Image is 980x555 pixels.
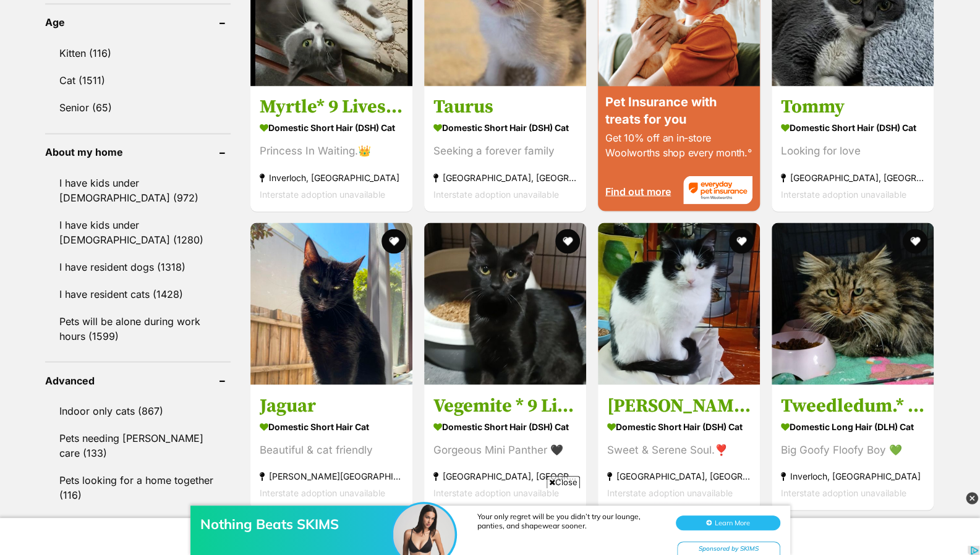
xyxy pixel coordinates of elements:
[424,384,586,510] a: Vegemite * 9 Lives Project Rescue* Domestic Short Hair (DSH) Cat Gorgeous Mini Panther 🖤 [GEOGRAP...
[45,169,231,210] a: I have kids under [DEMOGRAPHIC_DATA] (972)
[424,85,586,211] a: Taurus Domestic Short Hair (DSH) Cat Seeking a forever family [GEOGRAPHIC_DATA], [GEOGRAPHIC_DATA...
[781,441,924,458] div: Big Goofy Floofy Boy 💚
[555,229,580,253] button: favourite
[781,188,906,198] span: Interstate adoption unavailable
[433,142,577,159] div: Seeking a forever family
[433,188,559,198] span: Interstate adoption unavailable
[433,441,577,458] div: Gorgeous Mini Panther 🖤
[781,95,924,118] h3: Tommy
[45,467,231,507] a: Pets looking for a home together (116)
[260,168,403,185] strong: Inverloch, [GEOGRAPHIC_DATA]
[393,23,455,85] img: Nothing Beats SKIMS
[903,229,928,253] button: favourite
[260,95,403,118] h3: Myrtle* 9 Lives Project Rescue*
[45,397,231,423] a: Indoor only cats (867)
[424,222,586,384] img: Vegemite * 9 Lives Project Rescue* - Domestic Short Hair (DSH) Cat
[433,467,577,484] strong: [GEOGRAPHIC_DATA], [GEOGRAPHIC_DATA]
[250,85,412,211] a: Myrtle* 9 Lives Project Rescue* Domestic Short Hair (DSH) Cat Princess In Waiting.👑 Inverloch, [G...
[547,476,580,488] span: Close
[781,142,924,159] div: Looking for love
[250,222,412,384] img: Jaguar - Domestic Short Hair Cat
[260,441,403,458] div: Beautiful & cat friendly
[607,441,751,458] div: Sweet & Serene Soul.❣️
[433,394,577,417] h3: Vegemite * 9 Lives Project Rescue*
[772,85,934,211] a: Tommy Domestic Short Hair (DSH) Cat Looking for love [GEOGRAPHIC_DATA], [GEOGRAPHIC_DATA] Interst...
[45,281,231,307] a: I have resident cats (1428)
[598,222,760,384] img: Helen* 9 Lives Project Rescue* - Domestic Short Hair (DSH) Cat
[477,31,663,49] div: Your only regret will be you didn’t try our lounge, panties, and shapewear sooner.
[772,384,934,510] a: Tweedledum.* 9 Lives Project Rescue* Domestic Long Hair (DLH) Cat Big Goofy Floofy Boy 💚 Inverloc...
[598,384,760,510] a: [PERSON_NAME]* 9 Lives Project Rescue* Domestic Short Hair (DSH) Cat Sweet & Serene Soul.❣️ [GEOG...
[260,142,403,159] div: Princess In Waiting.👑
[45,253,231,279] a: I have resident dogs (1318)
[676,35,780,49] button: Learn More
[45,95,231,121] a: Senior (65)
[45,211,231,252] a: I have kids under [DEMOGRAPHIC_DATA] (1280)
[45,67,231,93] a: Cat (1511)
[260,118,403,136] strong: Domestic Short Hair (DSH) Cat
[781,467,924,484] strong: Inverloch, [GEOGRAPHIC_DATA]
[250,384,412,510] a: Jaguar Domestic Short Hair Cat Beautiful & cat friendly [PERSON_NAME][GEOGRAPHIC_DATA] Interstate...
[45,308,231,349] a: Pets will be alone during work hours (1599)
[433,95,577,118] h3: Taurus
[781,394,924,417] h3: Tweedledum.* 9 Lives Project Rescue*
[966,492,978,504] img: close_grey_3x.png
[729,229,754,253] button: favourite
[433,168,577,185] strong: [GEOGRAPHIC_DATA], [GEOGRAPHIC_DATA]
[45,425,231,465] a: Pets needing [PERSON_NAME] care (133)
[45,375,231,386] header: Advanced
[45,146,231,158] header: About my home
[200,35,398,52] div: Nothing Beats SKIMS
[781,118,924,136] strong: Domestic Short Hair (DSH) Cat
[260,188,385,198] span: Interstate adoption unavailable
[607,467,751,484] strong: [GEOGRAPHIC_DATA], [GEOGRAPHIC_DATA]
[781,168,924,185] strong: [GEOGRAPHIC_DATA], [GEOGRAPHIC_DATA]
[45,17,231,28] header: Age
[45,40,231,66] a: Kitten (116)
[781,417,924,435] strong: Domestic Long Hair (DLH) Cat
[381,229,406,253] button: favourite
[607,394,751,417] h3: [PERSON_NAME]* 9 Lives Project Rescue*
[260,467,403,484] strong: [PERSON_NAME][GEOGRAPHIC_DATA]
[433,417,577,435] strong: Domestic Short Hair (DSH) Cat
[433,118,577,136] strong: Domestic Short Hair (DSH) Cat
[772,222,934,384] img: Tweedledum.* 9 Lives Project Rescue* - Domestic Long Hair (DLH) Cat
[677,61,780,76] div: Sponsored by SKIMS
[607,417,751,435] strong: Domestic Short Hair (DSH) Cat
[260,394,403,417] h3: Jaguar
[260,417,403,435] strong: Domestic Short Hair Cat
